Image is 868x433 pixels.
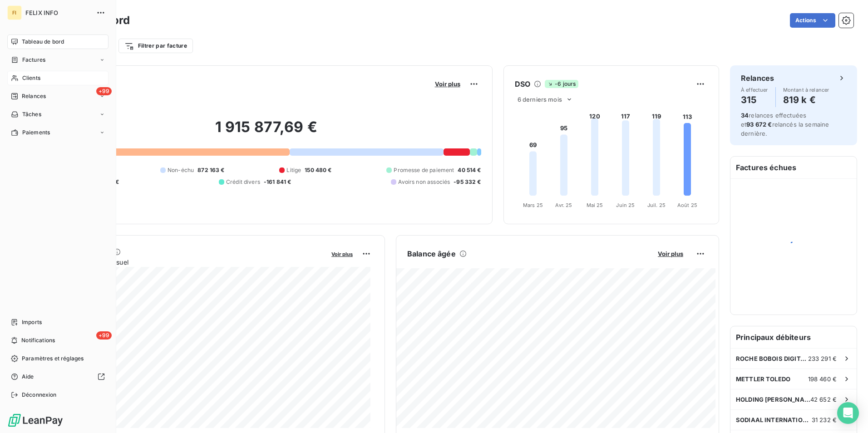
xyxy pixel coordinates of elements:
span: 233 291 € [808,355,837,362]
span: Voir plus [435,80,460,88]
span: ROCHE BOBOIS DIGITAL SERVICES [736,355,808,362]
span: 6 derniers mois [518,96,562,103]
span: Paramètres et réglages [22,354,84,363]
img: Logo LeanPay [7,413,64,428]
h6: Balance âgée [407,248,456,259]
span: Voir plus [658,250,683,257]
tspan: Mars 25 [523,202,543,208]
span: Chiffre d'affaires mensuel [51,257,325,267]
a: Paramètres et réglages [7,351,108,366]
span: Non-échu [168,166,194,174]
tspan: Mai 25 [586,202,603,208]
span: Notifications [21,336,55,344]
span: -95 332 € [454,178,481,186]
span: Tableau de bord [22,38,64,46]
span: 42 652 € [810,396,837,403]
h2: 1 915 877,69 € [51,118,481,145]
button: Filtrer par facture [118,39,193,53]
span: Crédit divers [226,178,260,186]
a: Clients [7,71,108,85]
span: Factures [22,56,45,64]
button: Voir plus [329,250,355,258]
span: Clients [22,74,40,82]
a: Tâches [7,107,108,122]
h4: 315 [741,93,768,107]
div: FI [7,5,22,20]
a: Factures [7,53,108,67]
span: relances effectuées et relancés la semaine dernière. [741,112,829,137]
h6: Principaux débiteurs [730,326,857,348]
a: Aide [7,369,108,384]
h4: 819 k € [783,93,829,107]
tspan: Juin 25 [616,202,635,208]
a: Imports [7,315,108,330]
span: FELIX INFO [25,9,91,16]
span: 34 [741,112,749,119]
h6: Relances [741,73,774,84]
span: SODIAAL INTERNATIONAL [736,416,812,423]
span: 40 514 € [458,166,481,174]
span: Promesse de paiement [394,166,454,174]
span: Voir plus [331,251,353,257]
span: -6 jours [545,80,578,88]
span: Relances [22,92,46,100]
span: À effectuer [741,87,768,93]
span: Litige [286,166,301,174]
span: Paiements [22,128,50,137]
a: +99Relances [7,89,108,103]
tspan: Août 25 [677,202,697,208]
span: Montant à relancer [783,87,829,93]
span: 872 163 € [197,166,224,174]
tspan: Juil. 25 [647,202,666,208]
tspan: Avr. 25 [555,202,572,208]
a: Paiements [7,125,108,140]
span: 150 480 € [305,166,331,174]
button: Voir plus [655,250,686,258]
h6: Factures échues [730,157,857,178]
span: Déconnexion [22,391,57,399]
button: Actions [790,13,835,28]
span: Avoirs non associés [398,178,450,186]
span: 93 672 € [746,121,772,128]
span: 198 460 € [808,375,837,383]
span: Tâches [22,110,41,118]
span: +99 [96,331,112,340]
h6: DSO [515,79,530,89]
span: HOLDING [PERSON_NAME] [736,396,810,403]
span: METTLER TOLEDO [736,375,790,383]
div: Open Intercom Messenger [837,402,859,424]
span: +99 [96,87,112,95]
span: Imports [22,318,42,326]
span: 31 232 € [812,416,837,423]
span: -161 841 € [264,178,291,186]
a: Tableau de bord [7,34,108,49]
button: Voir plus [432,80,463,88]
span: Aide [22,373,34,381]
